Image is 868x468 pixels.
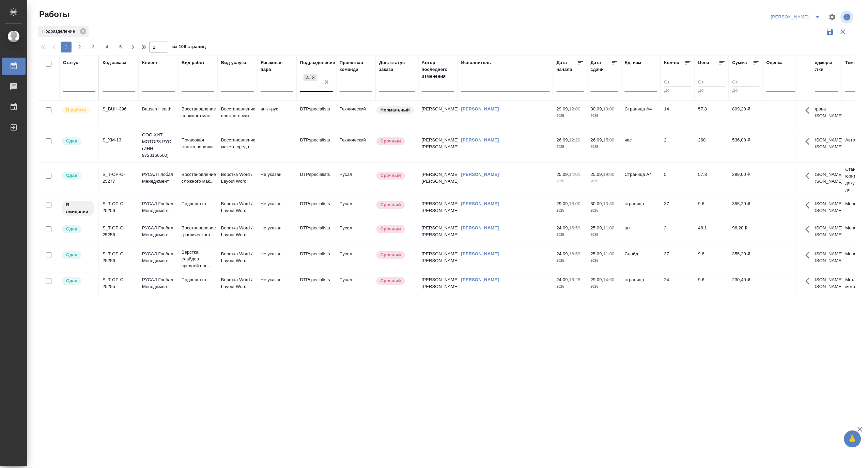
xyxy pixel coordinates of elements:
td: 5 [661,168,695,192]
td: Страница А4 [621,102,661,126]
td: Не указан [257,247,297,271]
p: [PERSON_NAME] [PERSON_NAME] [806,137,839,150]
p: 24.09, [557,277,569,282]
p: В ожидании [66,201,90,215]
div: split button [769,12,824,22]
p: Верстка Word / Layout Word [221,276,254,290]
td: 57.8 [695,168,729,192]
td: Русал [336,197,376,221]
div: Тематика [846,59,866,66]
td: Русал [336,221,376,245]
td: 355,20 ₽ [729,247,763,271]
div: Менеджер проверил работу исполнителя, передает ее на следующий этап [61,251,95,260]
td: 230,40 ₽ [729,273,763,297]
span: Посмотреть информацию [841,11,855,24]
span: 4 [102,44,112,50]
div: S_BUH-396 [103,106,135,112]
p: Сдан [66,226,77,232]
td: Не указан [257,168,297,192]
p: РУСАЛ Глобал Менеджмент [142,225,175,238]
input: До [698,87,726,95]
div: S_T-OP-C-25256 [103,251,135,264]
p: РУСАЛ Глобал Менеджмент [142,171,175,185]
div: Автор последнего изменения [422,59,454,80]
button: 5 [115,42,126,52]
td: 2 [661,221,695,245]
a: [PERSON_NAME] [461,106,499,111]
p: 30.09, [591,106,603,111]
td: 289,00 ₽ [729,168,763,192]
button: Здесь прячутся важные кнопки [802,273,818,289]
div: Подразделение [38,26,89,37]
td: [PERSON_NAME] [PERSON_NAME] [418,221,458,245]
p: Срочный [381,172,401,179]
span: 2 [74,44,85,50]
span: 🙏 [847,432,858,446]
div: S_T-OP-C-25256 [103,200,135,214]
div: Ед. изм [625,59,641,66]
div: DTPspecialists [304,74,310,81]
p: 12:20 [569,137,580,142]
p: Верстка Word / Layout Word [221,251,254,264]
p: 2025 [591,207,618,214]
p: 11:00 [603,251,615,256]
div: Исполнитель выполняет работу [61,106,95,115]
p: Верстка Word / Layout Word [221,225,254,238]
td: DTPspecialists [297,221,336,245]
p: 2025 [591,257,618,264]
td: Технический [336,102,376,126]
p: РУСАЛ Глобал Менеджмент [142,251,175,264]
td: 9.6 [695,247,729,271]
p: 11:00 [603,225,615,230]
p: 15:00 [603,137,615,142]
p: Нормальный [381,107,410,114]
p: Почасовая ставка верстки [182,137,214,150]
p: 14:00 [603,277,615,282]
div: S_XM-13 [103,137,135,144]
p: 2025 [591,178,618,185]
a: [PERSON_NAME] [461,201,499,206]
button: 3 [88,42,99,52]
p: 2025 [557,231,584,238]
div: S_T-OP-C-25256 [103,225,135,238]
div: Цена [698,59,710,66]
td: Русал [336,247,376,271]
td: [PERSON_NAME] [PERSON_NAME] [418,197,458,221]
div: Менеджер проверил работу исполнителя, передает ее на следующий этап [61,276,95,286]
input: До [732,87,760,95]
td: 96,20 ₽ [729,221,763,245]
p: 30.09, [591,201,603,206]
td: Технический [336,133,376,157]
span: из 106 страниц [172,43,206,52]
p: 2025 [557,178,584,185]
button: Здесь прячутся важные кнопки [802,168,818,184]
div: Менеджер проверил работу исполнителя, передает ее на следующий этап [61,225,95,234]
span: 5 [115,44,126,50]
p: Восстановление графического... [182,225,214,238]
span: Работы [37,9,69,20]
span: Настроить таблицу [824,9,841,25]
td: DTPspecialists [297,247,336,271]
p: Срочный [381,277,401,284]
td: 536,00 ₽ [729,133,763,157]
p: 10:30 [603,201,615,206]
p: 2025 [557,112,584,119]
td: DTPspecialists [297,273,336,297]
button: Здесь прячутся важные кнопки [802,197,818,213]
p: 25.09, [591,172,603,177]
p: РУСАЛ Глобал Менеджмент [142,276,175,290]
td: Не указан [257,273,297,297]
td: 268 [695,133,729,157]
div: Менеджер проверил работу исполнителя, передает ее на следующий этап [61,137,95,146]
div: Исполнитель [461,59,491,66]
div: Оценка [766,59,783,66]
p: 2025 [557,144,584,150]
div: Кол-во [664,59,680,66]
div: Клиент [142,59,158,66]
p: 2025 [557,257,584,264]
p: 14:01 [569,172,580,177]
td: 809,20 ₽ [729,102,763,126]
p: 12:00 [569,106,580,111]
p: РУСАЛ Глобал Менеджмент [142,200,175,214]
p: 26.09, [591,137,603,142]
